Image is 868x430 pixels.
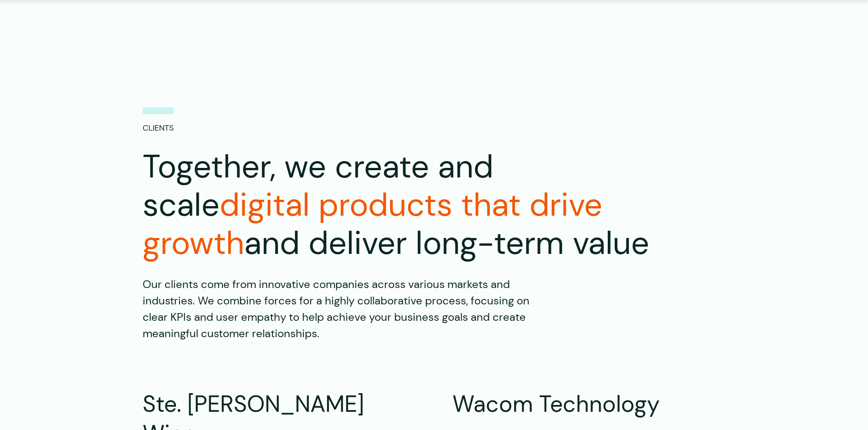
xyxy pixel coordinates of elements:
span: digital products that drive growth [143,184,602,264]
h1: Together, we create and scale and deliver long-term value [143,148,662,263]
p: Clients [143,107,174,134]
h2: Wacom Technology [452,390,726,419]
p: Our clients come from innovative companies across various markets and industries. We combine forc... [143,276,543,342]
